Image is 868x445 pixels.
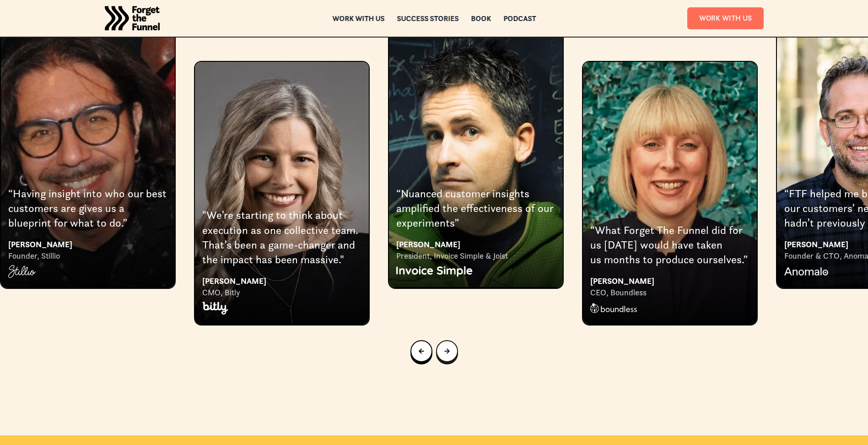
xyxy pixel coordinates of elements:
a: Work with us [332,15,384,22]
a: Next slide [436,340,458,362]
a: Podcast [503,15,536,22]
div: 7 of 8 [582,24,758,325]
div: CMO, Bitly [202,287,361,298]
div: [PERSON_NAME] [590,275,749,287]
div: CEO, Boundless [590,287,749,298]
div: [PERSON_NAME] [396,238,555,250]
a: Work With Us [687,7,764,29]
div: [PERSON_NAME] [8,238,167,250]
a: Book [471,15,491,22]
div: 6 of 8 [388,24,564,288]
div: "We’re starting to think about execution as one collective team. That’s been a game-changer and t... [202,208,361,267]
div: 5 of 8 [194,24,370,325]
div: Founder, Stillio [8,250,167,261]
div: [PERSON_NAME] [202,275,361,287]
div: “Nuanced customer insights amplified the effectiveness of our experiments” [396,186,555,231]
a: Success Stories [397,15,458,22]
a: Previous slide [410,340,432,362]
div: President, Invoice Simple & Joist [396,250,555,261]
div: “What Forget The Funnel did for us [DATE] would have taken us months to produce ourselves.” [590,223,749,267]
div: “Having insight into who our best customers are gives us a blueprint for what to do.” [8,186,167,231]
